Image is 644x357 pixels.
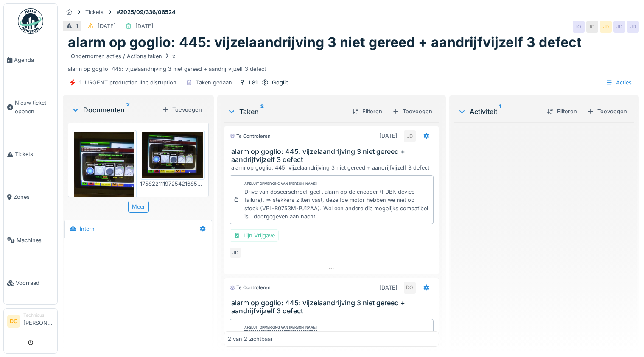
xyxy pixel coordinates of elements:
div: JD [627,21,639,33]
div: DO [404,282,416,294]
div: JD [230,247,241,259]
div: JD [404,130,416,142]
div: alarm op goglio: 445: vijzelaandrijving 3 niet gereed + aandrijfvijzelf 3 defect [231,164,435,172]
li: [PERSON_NAME] [23,312,54,330]
div: Toevoegen [584,106,630,117]
h3: alarm op goglio: 445: vijzelaandrijving 3 niet gereed + aandrijfvijzelf 3 defect [231,148,435,164]
div: Meer [128,201,149,213]
div: Afsluit opmerking van [PERSON_NAME] [244,325,317,331]
li: DO [7,315,20,328]
div: Afsluit opmerking van [PERSON_NAME] [244,181,317,187]
a: Voorraad [4,262,57,304]
div: Filteren [543,106,580,117]
div: JD [613,21,625,33]
h3: alarm op goglio: 445: vijzelaandrijving 3 niet gereed + aandrijfvijzelf 3 defect [231,299,435,315]
div: 1 [76,22,78,30]
div: Technicus [23,312,54,318]
div: Filteren [349,106,386,117]
div: Ondernomen acties / Actions taken x [71,52,175,60]
div: IO [586,21,598,33]
div: Activiteit [458,106,540,117]
div: Taken [227,106,345,117]
div: Acties [602,76,636,89]
div: L81 [249,78,258,86]
div: Intern [80,225,95,233]
img: p8ugfgjyb7g54pxpvz78m5tel66d [74,132,134,213]
div: Toevoegen [389,106,436,117]
div: alarm op goglio: 445: vijzelaandrijving 3 niet gereed + aandrijfvijzelf 3 defect [68,51,634,73]
a: DO Technicus[PERSON_NAME] [7,312,54,332]
div: 1. URGENT production line disruption [79,78,176,86]
div: Te controleren [230,133,271,140]
div: Goglio [272,78,289,86]
span: Zones [14,193,54,201]
sup: 1 [499,106,501,117]
span: Machines [17,236,54,244]
a: Nieuw ticket openen [4,81,57,133]
div: [DATE] [135,22,154,30]
div: Te controleren [230,284,271,291]
strong: #2025/09/336/06524 [113,8,179,16]
div: Toevoegen [159,104,205,115]
div: [DATE] [379,284,398,292]
a: Agenda [4,39,57,81]
div: [DATE] [379,132,398,140]
span: Voorraad [16,279,54,287]
span: Nieuw ticket openen [15,99,54,115]
div: 17582211197254216855962537032457.jpg [140,180,205,188]
div: 2 van 2 zichtbaar [228,335,273,343]
a: Machines [4,219,57,262]
a: Zones [4,176,57,218]
div: [DATE] [98,22,116,30]
div: Taken gedaan [196,78,232,86]
div: IO [573,21,585,33]
div: Tickets [85,8,104,16]
a: Tickets [4,133,57,176]
span: Agenda [14,56,54,64]
div: JD [600,21,612,33]
div: Documenten [71,105,159,115]
span: Tickets [15,150,54,158]
h1: alarm op goglio: 445: vijzelaandrijving 3 niet gereed + aandrijfvijzelf 3 defect [68,34,582,50]
img: Badge_color-CXgf-gQk.svg [18,8,43,34]
div: Drive van doseerschroef geeft alarm op de encoder (FDBK device failure). => stekkers zitten vast,... [244,188,429,220]
div: Lijn Vrijgave [230,229,279,242]
sup: 2 [260,106,264,117]
img: 6muak6aj5kl93h6s845ecx32xejk [142,132,203,177]
sup: 2 [126,105,130,115]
